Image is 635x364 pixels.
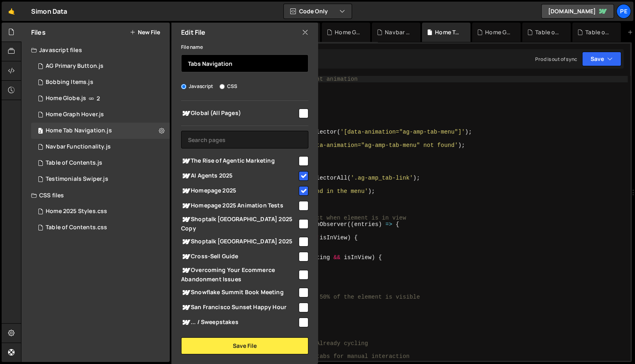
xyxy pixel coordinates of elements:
[181,186,297,196] span: Homepage 2025
[38,128,43,135] span: 2
[46,224,107,231] div: Table of Contents.css
[181,303,297,312] span: San Francisco Sunset Happy Hour
[181,131,308,149] input: Search pages
[181,156,297,166] span: The Rise of Agentic Marketing
[46,79,93,86] div: Bobbing Items.js
[31,123,170,139] div: 16753/46062.js
[130,29,160,36] button: New File
[46,63,103,70] div: AG Primary Button.js
[31,6,68,16] div: Simon Data
[616,4,631,19] a: Pe
[46,176,108,183] div: Testimonials Swiper.js
[31,74,170,90] div: 16753/46060.js
[181,266,297,283] span: Overcoming Your Ecommerce Abandonment Issues
[219,82,237,90] label: CSS
[181,109,297,118] span: Global (All Pages)
[535,28,561,36] div: Table of Contents.css
[582,52,621,66] button: Save
[21,187,170,203] div: CSS files
[181,82,213,90] label: Javascript
[541,4,614,19] a: [DOMAIN_NAME]
[535,56,577,63] div: Prod is out of sync
[31,203,170,220] div: 16753/45793.css
[31,90,170,107] div: 16753/46016.js
[181,43,203,51] label: File name
[46,159,102,167] div: Table of Contents.js
[284,4,352,19] button: Code Only
[31,155,170,171] div: 16753/46418.js
[31,139,170,155] div: Navbar Functionality.js
[31,58,170,74] div: 16753/45990.js
[181,215,297,232] span: Shoptalk [GEOGRAPHIC_DATA] 2025 Copy
[181,337,308,354] button: Save File
[46,208,107,215] div: Home 2025 Styles.css
[181,318,297,327] span: ... / Sweepstakes
[385,28,411,36] div: Navbar Functionality.js
[46,95,86,102] div: Home Globe.js
[335,28,361,36] div: Home Globe.js
[181,252,297,261] span: Cross-Sell Guide
[46,127,112,134] div: Home Tab Navigation.js
[219,84,225,89] input: CSS
[21,42,170,58] div: Javascript files
[181,237,297,247] span: Shoptalk [GEOGRAPHIC_DATA] 2025
[31,107,170,123] div: 16753/45758.js
[181,54,308,72] input: Name
[31,28,46,37] h2: Files
[46,143,111,151] div: Navbar Functionality.js
[435,28,461,36] div: Home Tab Navigation.js
[97,95,100,102] span: 2
[181,171,297,181] span: AI Agents 2025
[181,28,205,37] h2: Edit File
[31,220,170,236] div: 16753/46419.css
[2,2,21,21] a: 🤙
[181,84,186,89] input: Javascript
[585,28,611,36] div: Table of Contents.js
[31,171,170,187] div: 16753/45792.js
[485,28,511,36] div: Home Graph Hover.js
[181,288,297,297] span: Snowflake Summit Book Meeting
[46,111,104,118] div: Home Graph Hover.js
[181,201,297,211] span: Homepage 2025 Animation Tests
